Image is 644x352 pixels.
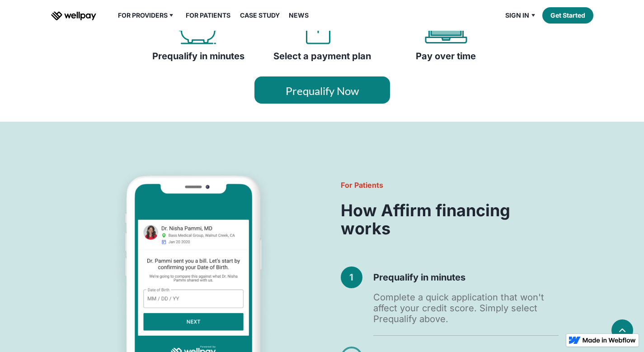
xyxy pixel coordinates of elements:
[118,10,168,21] div: For Providers
[343,268,361,286] div: 1
[373,292,559,324] div: Complete a quick application that won't affect your credit score. Simply select Prequalify above.
[254,76,390,104] a: Prequalify Now - Affirm Financing (opens in modal)
[505,10,529,21] div: Sign in
[373,266,559,288] h4: Prequalify in minutes
[51,10,96,21] a: home
[542,7,593,24] a: Get Started
[500,10,542,21] div: Sign in
[235,10,285,21] a: Case Study
[416,50,476,62] h4: Pay over time
[152,50,244,62] h4: Prequalify in minutes
[341,180,559,190] h6: For Patients
[283,10,314,21] a: News
[273,50,371,62] h4: Select a payment plan
[341,201,559,238] h3: How Affirm financing works
[180,10,236,21] a: For Patients
[113,10,181,21] div: For Providers
[583,338,636,343] img: Made in Webflow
